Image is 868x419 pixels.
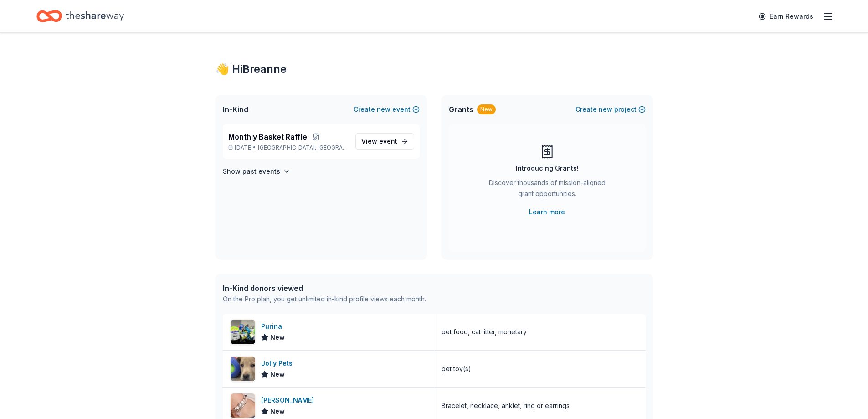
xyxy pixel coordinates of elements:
[377,104,390,115] span: new
[477,104,496,114] div: New
[223,166,290,177] button: Show past events
[228,144,348,151] p: [DATE] •
[270,369,285,380] span: New
[261,321,286,332] div: Purina
[223,166,280,177] h4: Show past events
[442,326,527,337] div: pet food, cat litter, monetary
[223,104,248,115] span: In-Kind
[599,104,612,115] span: new
[575,104,646,115] button: Createnewproject
[516,163,579,174] div: Introducing Grants!
[216,62,653,77] div: 👋 Hi Breanne
[361,136,397,147] span: View
[355,133,414,150] a: View event
[449,104,473,115] span: Grants
[223,294,426,305] div: On the Pro plan, you get unlimited in-kind profile views each month.
[270,332,285,343] span: New
[231,320,255,344] img: Image for Purina
[753,8,819,25] a: Earn Rewards
[231,357,255,381] img: Image for Jolly Pets
[442,363,471,374] div: pet toy(s)
[442,400,570,411] div: Bracelet, necklace, anklet, ring or earrings
[261,358,296,369] div: Jolly Pets
[270,406,285,417] span: New
[223,283,426,294] div: In-Kind donors viewed
[36,5,124,27] a: Home
[485,177,609,203] div: Discover thousands of mission-aligned grant opportunities.
[231,393,255,418] img: Image for Lizzy James
[354,104,420,115] button: Createnewevent
[258,144,348,151] span: [GEOGRAPHIC_DATA], [GEOGRAPHIC_DATA]
[529,207,565,217] a: Learn more
[379,137,397,145] span: event
[261,395,318,406] div: [PERSON_NAME]
[228,131,307,142] span: Monthly Basket Raffle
